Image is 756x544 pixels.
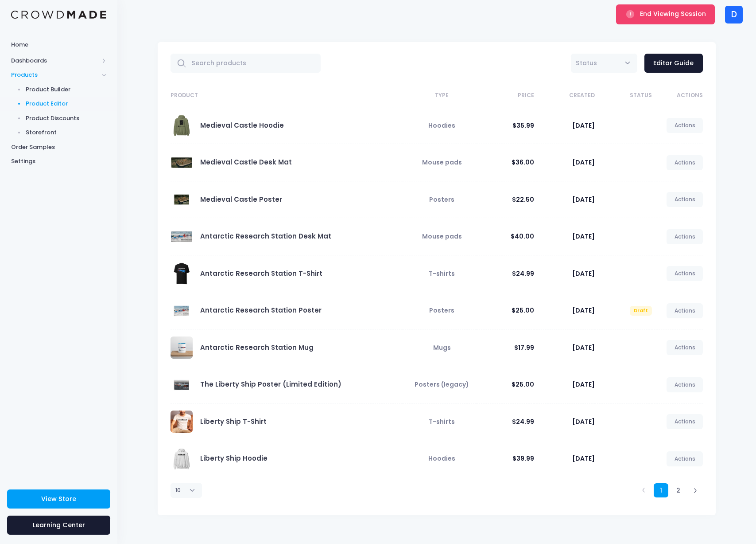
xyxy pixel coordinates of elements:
span: End Viewing Session [640,9,706,18]
span: Mouse pads [422,232,462,241]
span: $25.00 [512,306,534,315]
span: Dashboards [11,56,99,65]
span: Product Discounts [26,114,107,123]
span: Draft [630,306,652,316]
span: [DATE] [572,232,595,241]
span: [DATE] [572,380,595,389]
span: Order Samples [11,143,106,152]
span: [DATE] [572,269,595,278]
input: Search products [171,54,321,73]
a: Actions [667,377,703,392]
span: [DATE] [572,454,595,463]
a: Actions [667,192,703,207]
span: Home [11,40,106,49]
a: Liberty Ship T-Shirt [200,417,267,426]
span: T-shirts [429,269,455,278]
a: Medieval Castle Hoodie [200,121,284,130]
span: [DATE] [572,195,595,204]
a: View Store [7,489,110,509]
th: Actions: activate to sort column ascending [652,84,702,107]
span: T-shirts [429,417,455,426]
span: $39.99 [512,454,534,463]
span: $36.00 [512,158,534,167]
a: Actions [667,451,703,466]
span: Hoodies [428,121,455,130]
a: Actions [667,340,703,355]
a: Actions [667,414,703,429]
a: Learning Center [7,516,110,535]
a: Medieval Castle Poster [200,195,282,204]
span: Posters [429,306,454,315]
a: Antarctic Research Station Poster [200,305,322,315]
span: $35.99 [512,121,534,130]
div: D [725,6,743,23]
span: Mugs [433,343,451,352]
span: Storefront [26,128,107,137]
span: View Store [41,494,76,503]
span: Product Editor [26,99,107,108]
a: Actions [667,118,703,133]
span: Posters [429,195,454,204]
th: Product: activate to sort column ascending [171,84,403,107]
span: $25.00 [512,380,534,389]
a: Liberty Ship Hoodie [200,454,268,463]
span: Status [571,54,637,73]
a: Antarctic Research Station Desk Mat [200,231,331,241]
a: The Liberty Ship Poster (Limited Edition) [200,380,341,389]
span: Posters (legacy) [415,380,469,389]
a: Actions [667,266,703,281]
span: $24.99 [512,417,534,426]
span: Products [11,70,99,79]
a: Actions [667,229,703,244]
img: Logo [11,11,106,19]
th: Status: activate to sort column ascending [595,84,652,107]
span: Product Builder [26,85,107,94]
a: 1 [654,483,668,498]
span: Mouse pads [422,158,462,167]
span: [DATE] [572,417,595,426]
th: Type: activate to sort column ascending [403,84,477,107]
span: [DATE] [572,158,595,167]
span: $40.00 [511,232,534,241]
span: Hoodies [428,454,455,463]
a: 2 [671,483,686,498]
a: Actions [667,303,703,318]
span: [DATE] [572,343,595,352]
th: Created: activate to sort column ascending [534,84,595,107]
span: Status [576,59,597,68]
span: [DATE] [572,121,595,130]
a: Antarctic Research Station T-Shirt [200,269,322,278]
a: Actions [667,155,703,170]
span: Learning Center [33,521,85,529]
span: $17.99 [514,343,534,352]
span: $24.99 [512,269,534,278]
a: Medieval Castle Desk Mat [200,157,292,167]
button: End Viewing Session [616,4,715,24]
span: $22.50 [512,195,534,204]
a: Editor Guide [644,54,703,73]
a: Antarctic Research Station Mug [200,343,314,352]
span: [DATE] [572,306,595,315]
th: Price: activate to sort column ascending [477,84,534,107]
span: Settings [11,157,106,166]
